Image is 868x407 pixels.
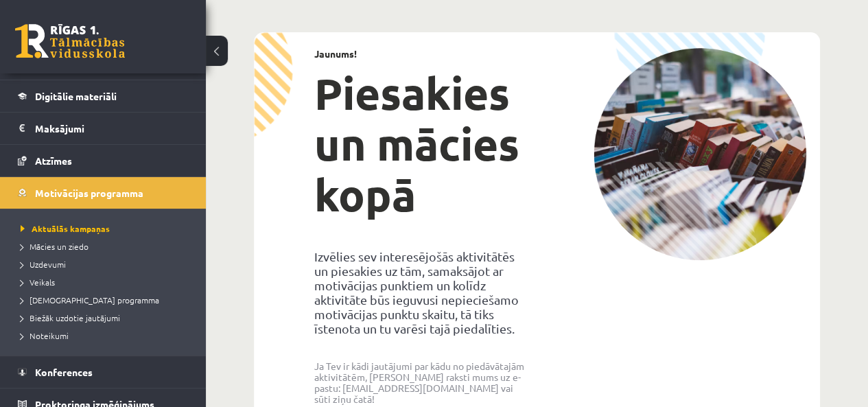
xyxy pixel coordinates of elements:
a: Motivācijas programma [18,177,189,209]
span: Biežāk uzdotie jautājumi [21,312,120,323]
span: [DEMOGRAPHIC_DATA] programma [21,294,159,305]
a: Biežāk uzdotie jautājumi [21,312,192,324]
a: Maksājumi [18,113,189,144]
legend: Maksājumi [35,113,189,144]
h1: Piesakies un mācies kopā [314,68,527,220]
a: Atzīmes [18,145,189,176]
span: Atzīmes [35,154,72,167]
a: Mācies un ziedo [21,240,192,253]
span: Mācies un ziedo [21,241,89,252]
a: Veikals [21,276,192,288]
span: Veikals [21,277,55,288]
a: Konferences [18,356,189,388]
span: Uzdevumi [21,259,66,270]
a: Noteikumi [21,329,192,342]
span: Digitālie materiāli [35,90,117,102]
span: Noteikumi [21,330,69,341]
a: Rīgas 1. Tālmācības vidusskola [15,24,125,58]
img: campaign-image-1c4f3b39ab1f89d1fca25a8facaab35ebc8e40cf20aedba61fd73fb4233361ac.png [594,48,806,260]
p: Izvēlies sev interesējošās aktivitātēs un piesakies uz tām, samaksājot ar motivācijas punktiem un... [314,249,527,336]
a: Aktuālās kampaņas [21,222,192,235]
p: Ja Tev ir kādi jautājumi par kādu no piedāvātajām aktivitātēm, [PERSON_NAME] raksti mums uz e-pas... [314,360,527,404]
span: Motivācijas programma [35,187,143,199]
a: Uzdevumi [21,258,192,270]
strong: Jaunums! [314,47,357,60]
span: Konferences [35,366,93,378]
a: [DEMOGRAPHIC_DATA] programma [21,294,192,306]
span: Aktuālās kampaņas [21,223,110,234]
a: Digitālie materiāli [18,80,189,112]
